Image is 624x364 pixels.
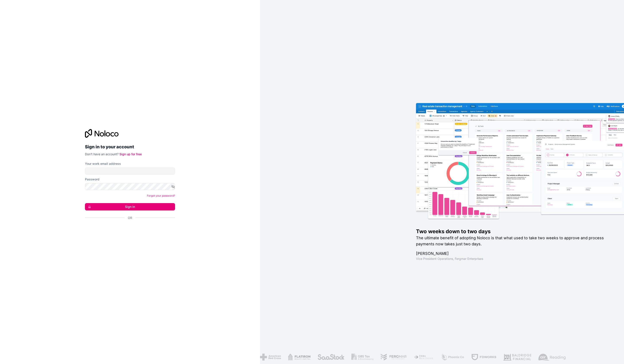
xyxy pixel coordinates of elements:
[471,354,496,361] img: /assets/fdworks-Bi04fVtw.png
[380,354,406,361] img: /assets/fergmar-CudnrXN5.png
[317,354,344,361] img: /assets/saastock-C6Zbiodz.png
[259,354,280,361] img: /assets/american-red-cross-BAupjrZR.png
[287,354,310,361] img: /assets/flatiron-C8eUkumj.png
[416,235,610,247] h2: The ultimate benefit of adopting Noloco is that what used to take two weeks to approve and proces...
[416,228,610,235] h1: Two weeks down to two days
[416,251,610,257] h1: [PERSON_NAME]
[85,183,175,190] input: Password
[538,354,565,361] img: /assets/airreading-FwAmRzSr.png
[85,177,99,181] label: Password
[416,257,610,261] h1: Vice President Operations , Fergmar Enterprises
[503,354,531,361] img: /assets/baldridge-DxmPIwAm.png
[147,194,175,197] a: Forgot your password?
[85,168,175,175] input: Email address
[440,354,464,361] img: /assets/phoenix-BREaitsQ.png
[85,203,175,210] button: Sign in
[85,162,121,166] label: Your work email address
[128,216,132,220] span: Or
[119,152,142,156] a: Sign up for free
[85,152,119,156] span: Don't have an account?
[83,225,174,234] iframe: Sign in with Google Button
[351,354,373,361] img: /assets/gbstax-C-GtDUiK.png
[413,354,434,361] img: /assets/fiera-fwj2N5v4.png
[85,143,175,151] h2: Sign in to your account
